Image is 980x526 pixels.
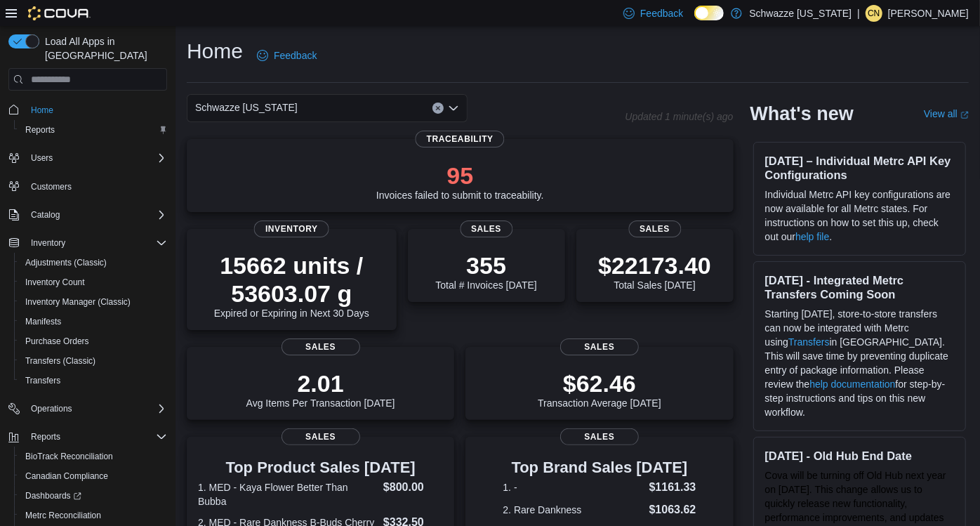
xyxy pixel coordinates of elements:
[25,375,60,386] span: Transfers
[20,372,167,389] span: Transfers
[31,403,72,414] span: Operations
[560,338,639,355] span: Sales
[376,162,544,190] p: 95
[20,333,95,350] a: Purchase Orders
[3,176,173,197] button: Customers
[694,6,724,20] input: Dark Mode
[20,254,112,271] a: Adjustments (Classic)
[788,336,830,348] a: Transfers
[598,251,711,280] p: $22173.40
[416,131,505,147] span: Traceability
[20,313,167,330] span: Manifests
[25,316,61,327] span: Manifests
[20,121,60,138] a: Reports
[14,351,173,371] button: Transfers (Classic)
[14,120,173,140] button: Reports
[282,428,360,445] span: Sales
[25,235,71,251] button: Inventory
[14,312,173,331] button: Manifests
[538,369,661,409] div: Transaction Average [DATE]
[795,231,829,242] a: help file
[31,181,72,192] span: Customers
[25,178,77,195] a: Customers
[14,292,173,312] button: Inventory Manager (Classic)
[628,221,681,237] span: Sales
[251,41,322,70] a: Feedback
[3,148,173,168] button: Users
[31,105,53,116] span: Home
[198,251,385,319] div: Expired or Expiring in Next 30 Days
[20,333,167,350] span: Purchase Orders
[503,459,696,476] h3: Top Brand Sales [DATE]
[598,251,711,291] div: Total Sales [DATE]
[25,428,167,445] span: Reports
[3,427,173,447] button: Reports
[282,338,360,355] span: Sales
[640,6,683,20] span: Feedback
[749,5,852,22] p: Schwazze [US_STATE]
[432,103,444,114] button: Clear input
[14,447,173,466] button: BioTrack Reconciliation
[31,431,60,442] span: Reports
[254,221,329,237] span: Inventory
[750,103,854,125] h2: What's new
[376,162,544,201] div: Invoices failed to submit to traceability.
[20,468,114,485] a: Canadian Compliance
[14,466,173,486] button: Canadian Compliance
[39,34,167,63] span: Load All Apps in [GEOGRAPHIC_DATA]
[25,206,167,223] span: Catalog
[25,355,95,367] span: Transfers (Classic)
[435,251,536,291] div: Total # Invoices [DATE]
[246,369,395,409] div: Avg Items Per Transaction [DATE]
[20,487,167,504] span: Dashboards
[625,111,733,122] p: Updated 1 minute(s) ago
[448,103,459,114] button: Open list of options
[20,254,167,271] span: Adjustments (Classic)
[246,369,395,397] p: 2.01
[765,449,954,463] h3: [DATE] - Old Hub End Date
[460,221,512,237] span: Sales
[25,150,58,166] button: Users
[25,296,131,308] span: Inventory Manager (Classic)
[20,468,167,485] span: Canadian Compliance
[25,400,78,417] button: Operations
[28,6,91,20] img: Cova
[20,294,136,310] a: Inventory Manager (Classic)
[765,188,954,244] p: Individual Metrc API key configurations are now available for all Metrc states. For instructions ...
[14,272,173,292] button: Inventory Count
[14,486,173,506] a: Dashboards
[14,331,173,351] button: Purchase Orders
[195,99,298,116] span: Schwazze [US_STATE]
[14,253,173,272] button: Adjustments (Classic)
[20,448,167,465] span: BioTrack Reconciliation
[924,108,969,119] a: View allExternal link
[25,150,167,166] span: Users
[25,428,66,445] button: Reports
[31,209,60,221] span: Catalog
[868,5,880,22] span: CN
[20,507,167,524] span: Metrc Reconciliation
[649,501,696,518] dd: $1063.62
[3,399,173,419] button: Operations
[20,507,107,524] a: Metrc Reconciliation
[503,503,643,517] dt: 2. Rare Dankness
[20,274,91,291] a: Inventory Count
[649,479,696,496] dd: $1161.33
[809,379,895,390] a: help documentation
[888,5,969,22] p: [PERSON_NAME]
[503,480,643,494] dt: 1. -
[25,336,89,347] span: Purchase Orders
[25,100,167,118] span: Home
[857,5,860,22] p: |
[25,510,101,521] span: Metrc Reconciliation
[14,371,173,390] button: Transfers
[765,273,954,301] h3: [DATE] - Integrated Metrc Transfers Coming Soon
[866,5,882,22] div: Courtnie Neault
[31,237,65,249] span: Inventory
[25,102,59,119] a: Home
[274,48,317,63] span: Feedback
[765,307,954,419] p: Starting [DATE], store-to-store transfers can now be integrated with Metrc using in [GEOGRAPHIC_D...
[20,274,167,291] span: Inventory Count
[20,353,167,369] span: Transfers (Classic)
[20,487,87,504] a: Dashboards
